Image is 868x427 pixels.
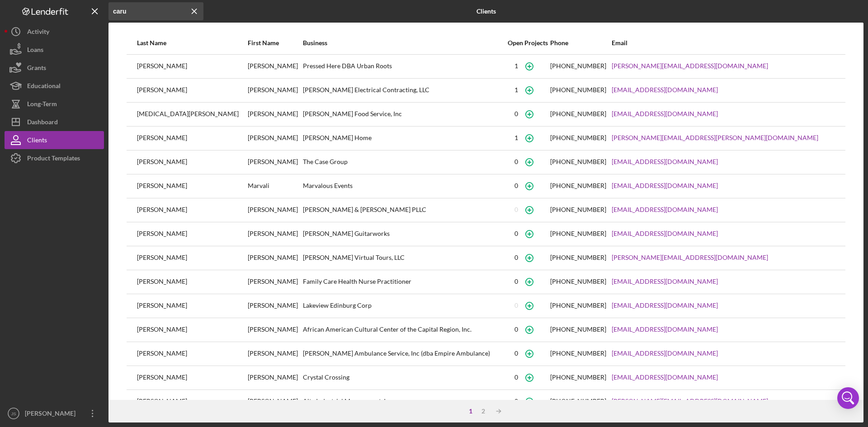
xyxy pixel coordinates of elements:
[248,127,302,150] div: [PERSON_NAME]
[550,134,606,141] div: [PHONE_NUMBER]
[612,398,768,405] a: [PERSON_NAME][EMAIL_ADDRESS][DOMAIN_NAME]
[550,302,606,309] div: [PHONE_NUMBER]
[612,158,718,165] a: [EMAIL_ADDRESS][DOMAIN_NAME]
[514,62,518,70] div: 1
[506,39,549,47] div: Open Projects
[550,350,606,357] div: [PHONE_NUMBER]
[5,95,104,113] button: Long-Term
[514,182,518,189] div: 0
[137,79,247,102] div: [PERSON_NAME]
[550,158,606,165] div: [PHONE_NUMBER]
[248,79,302,102] div: [PERSON_NAME]
[5,41,104,59] button: Loans
[303,295,505,317] div: Lakeview Edinburg Corp
[5,77,104,95] button: Educational
[612,206,718,213] a: [EMAIL_ADDRESS][DOMAIN_NAME]
[612,86,718,94] a: [EMAIL_ADDRESS][DOMAIN_NAME]
[514,326,518,333] div: 0
[303,151,505,174] div: The Case Group
[612,350,718,357] a: [EMAIL_ADDRESS][DOMAIN_NAME]
[514,206,518,213] div: 0
[612,62,768,70] a: [PERSON_NAME][EMAIL_ADDRESS][DOMAIN_NAME]
[137,223,247,245] div: [PERSON_NAME]
[27,59,46,79] div: Grants
[11,411,16,416] text: JS
[612,39,835,47] div: Email
[550,86,606,94] div: [PHONE_NUMBER]
[248,366,302,389] div: [PERSON_NAME]
[303,366,505,389] div: Crystal Crossing
[477,408,490,415] div: 2
[137,151,247,174] div: [PERSON_NAME]
[248,55,302,78] div: [PERSON_NAME]
[248,343,302,365] div: [PERSON_NAME]
[137,127,247,150] div: [PERSON_NAME]
[27,23,49,43] div: Activity
[514,302,518,309] div: 0
[248,199,302,221] div: [PERSON_NAME]
[514,134,518,141] div: 1
[137,343,247,365] div: [PERSON_NAME]
[303,390,505,413] div: Alta Industrial Management, Inc.
[137,199,247,221] div: [PERSON_NAME]
[248,271,302,293] div: [PERSON_NAME]
[550,230,606,237] div: [PHONE_NUMBER]
[303,343,505,365] div: [PERSON_NAME] Ambulance Service, Inc (dba Empire Ambulance)
[27,77,61,97] div: Educational
[550,398,606,405] div: [PHONE_NUMBER]
[303,127,505,150] div: [PERSON_NAME] Home
[137,103,247,126] div: [MEDICAL_DATA][PERSON_NAME]
[612,278,718,285] a: [EMAIL_ADDRESS][DOMAIN_NAME]
[303,199,505,221] div: [PERSON_NAME] & [PERSON_NAME] PLLC
[514,278,518,285] div: 0
[612,254,768,261] a: [PERSON_NAME][EMAIL_ADDRESS][DOMAIN_NAME]
[5,131,104,149] button: Clients
[514,398,518,405] div: 0
[303,55,505,78] div: Pressed Here DBA Urban Roots
[550,182,606,189] div: [PHONE_NUMBER]
[612,302,718,309] a: [EMAIL_ADDRESS][DOMAIN_NAME]
[550,326,606,333] div: [PHONE_NUMBER]
[137,390,247,413] div: [PERSON_NAME]
[5,113,104,131] button: Dashboard
[550,62,606,70] div: [PHONE_NUMBER]
[137,366,247,389] div: [PERSON_NAME]
[303,271,505,293] div: Family Care Health Nurse Practitioner
[476,8,496,15] b: Clients
[248,223,302,245] div: [PERSON_NAME]
[137,55,247,78] div: [PERSON_NAME]
[514,254,518,261] div: 0
[514,86,518,94] div: 1
[303,175,505,197] div: Marvalous Events
[248,175,302,197] div: Marvali
[550,278,606,285] div: [PHONE_NUMBER]
[248,390,302,413] div: [PERSON_NAME]
[514,230,518,237] div: 0
[5,59,104,77] button: Grants
[612,230,718,237] a: [EMAIL_ADDRESS][DOMAIN_NAME]
[303,247,505,269] div: [PERSON_NAME] Virtual Tours, LLC
[837,387,859,409] div: Open Intercom Messenger
[137,319,247,341] div: [PERSON_NAME]
[248,39,302,47] div: First Name
[550,254,606,261] div: [PHONE_NUMBER]
[27,131,47,151] div: Clients
[612,134,818,141] a: [PERSON_NAME][EMAIL_ADDRESS][PERSON_NAME][DOMAIN_NAME]
[550,374,606,381] div: [PHONE_NUMBER]
[248,103,302,126] div: [PERSON_NAME]
[303,79,505,102] div: [PERSON_NAME] Electrical Contracting, LLC
[108,2,203,20] input: Search
[23,404,81,425] div: [PERSON_NAME]
[5,149,104,167] button: Product Templates
[248,319,302,341] div: [PERSON_NAME]
[27,113,58,133] div: Dashboard
[303,319,505,341] div: African American Cultural Center of the Capital Region, Inc.
[514,158,518,165] div: 0
[550,206,606,213] div: [PHONE_NUMBER]
[5,23,104,41] a: Activity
